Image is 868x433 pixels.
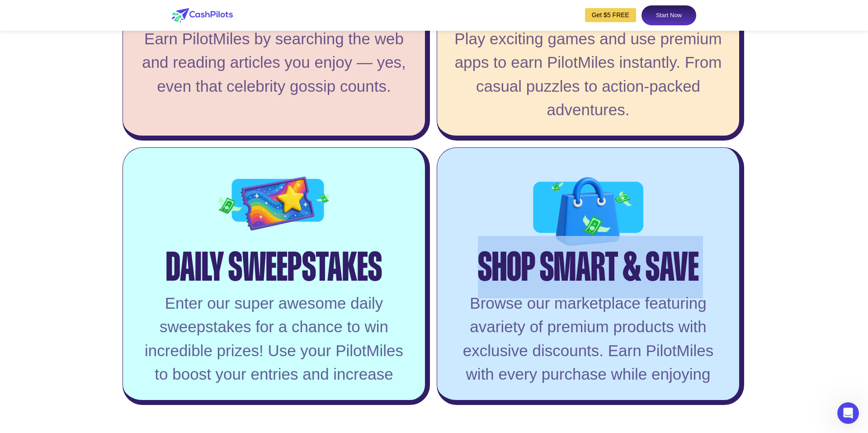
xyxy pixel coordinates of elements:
div: Daily Sweepstakes [166,236,382,278]
img: offer [219,161,329,251]
div: Earn PilotMiles by searching the web and reading articles you enjoy — yes, even that celebrity go... [137,27,411,99]
div: Shop Smart & Save [478,236,699,278]
img: offer [533,161,643,269]
div: Browse our marketplace featuring avariety of premium products with exclusive discounts. Earn Pilo... [451,292,726,386]
div: Play exciting games and use premium apps to earn PilotMiles instantly. From casual puzzles to act... [451,27,726,122]
a: Start Now [642,5,696,25]
div: Enter our super awesome daily sweepstakes for a chance to win incredible prizes! Use your PilotMi... [137,292,411,386]
img: logo [172,8,233,23]
iframe: Intercom live chat [837,402,859,424]
a: Get $5 FREE [585,8,636,22]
